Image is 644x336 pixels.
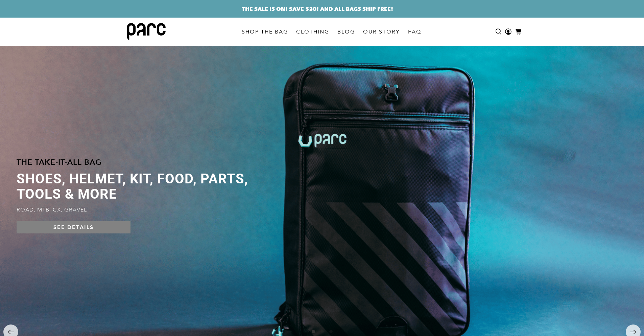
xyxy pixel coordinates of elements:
[238,18,425,46] nav: main navigation
[404,22,425,41] a: FAQ
[17,156,249,168] h4: The take-it-all bag
[127,23,166,40] img: parc bag logo
[238,22,292,41] a: SHOP THE BAG
[320,330,324,333] li: Page dot 2
[242,5,393,13] a: THE SALE IS ON! SAVE $30! AND ALL BAGS SHIP FREE!
[292,22,333,41] a: CLOTHING
[359,22,404,41] a: OUR STORY
[17,171,249,202] span: SHOES, HELMET, KIT, FOOD, PARTS, TOOLS & MORE
[17,221,130,233] a: SEE DETAILS
[312,330,315,333] li: Page dot 1
[329,330,333,333] li: Page dot 3
[17,206,249,213] p: ROAD, MTB, CX, GRAVEL
[333,22,359,41] a: BLOG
